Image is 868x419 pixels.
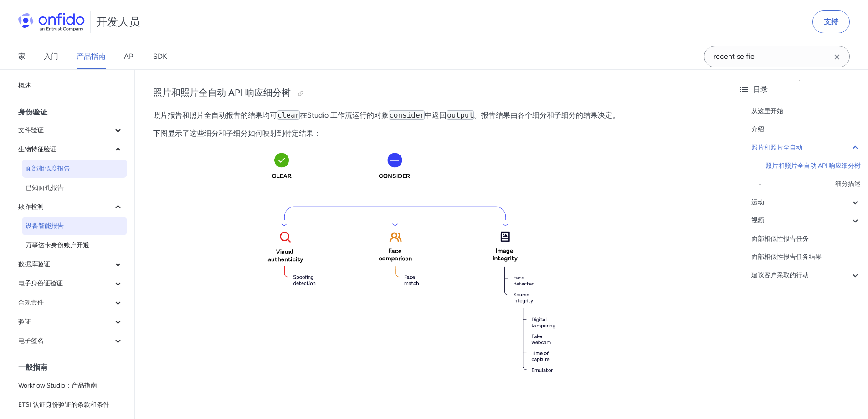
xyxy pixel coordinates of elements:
[704,46,850,67] input: Onfido 搜索输入字段
[18,13,85,31] img: Onfido 标志
[44,52,58,61] font: 入门
[18,145,56,153] font: 生物特征验证
[751,252,861,263] a: 面部相似性报告任务结果
[124,52,135,61] font: API
[425,111,447,119] font: 中返回
[751,233,861,244] a: 面部相似性报告任务
[18,401,109,409] font: ETSI 认证身份验证的条款和条件
[15,332,127,350] button: 电子签名
[751,106,861,117] a: 从这里开始
[18,203,44,211] font: 欺诈检测
[751,144,802,151] font: 照片和照片全自动
[124,44,135,69] a: API
[18,82,31,89] font: 概述
[15,198,127,216] button: 欺诈检测
[77,52,106,61] font: 产品指南
[751,217,764,224] font: 视频
[18,337,44,345] font: 电子签名
[44,44,58,69] a: 入门
[759,179,861,190] a: -细分描述
[389,110,425,120] code: consider
[18,108,47,116] font: 身份验证
[18,318,31,326] font: 验证
[751,198,764,206] font: 运动
[26,184,64,191] font: 已知面孔报告
[751,271,809,279] font: 建议客户采取的行动
[18,363,47,372] font: 一般指南
[22,179,127,197] a: 已知面孔报告
[15,140,127,159] button: 生物特征验证
[26,222,64,230] font: 设备智能报告
[751,125,764,133] font: 介绍
[153,52,167,61] font: SDK
[18,126,44,134] font: 文件验证
[765,162,861,170] font: 照片和照片全自动 API 响应细分树
[474,111,620,119] font: 。报告结果由各个细分和子细分的结果决定。
[22,236,127,254] a: 万事达卡身份账户开通
[751,235,809,243] font: 面部相似性报告任务
[22,217,127,235] a: 设备智能报告
[18,279,63,287] font: 电子身份证验证
[18,44,26,69] a: 家
[15,313,127,331] button: 验证
[835,180,861,188] font: 细分描述
[18,52,26,61] font: 家
[18,260,50,268] font: 数据库验证
[751,215,861,226] a: 视频
[832,52,842,62] svg: 清除搜索字段按钮
[812,10,850,33] a: 支持
[277,110,300,120] code: clear
[15,274,127,293] button: 电子身份证验证
[15,377,127,395] a: Workflow Studio：产品指南
[15,121,127,140] button: 文件验证
[15,255,127,274] button: 数据库验证
[751,124,861,135] a: 介绍
[15,77,127,95] a: 概述
[447,110,474,120] code: output
[300,111,389,119] font: 在Studio 工作流运行的对象
[751,142,861,153] a: 照片和照片全自动
[759,162,761,170] font: -
[153,111,277,119] font: 照片报告和照片全自动报告的结果均可
[18,299,44,306] font: 合规套件
[26,241,89,249] font: 万事达卡身份账户开通
[753,85,768,93] font: 目录
[153,87,291,98] font: 照片和照片全自动 API 响应细分树
[153,129,321,138] font: 下图显示了这些细分和子细分如何映射到特定结果：
[77,44,106,69] a: 产品指南
[15,396,127,414] a: ETSI 认证身份验证的条款和条件
[26,165,70,172] font: 面部相似度报告
[751,197,861,208] a: 运动
[22,160,127,178] a: 面部相似度报告
[15,294,127,312] button: 合规套件
[751,270,861,281] a: 建议客户采取的行动
[759,180,761,188] font: -
[751,253,822,261] font: 面部相似性报告任务结果
[824,17,838,26] font: 支持
[18,382,97,389] font: Workflow Studio：产品指南
[759,160,861,171] a: -照片和照片全自动 API 响应细分树
[153,44,167,69] a: SDK
[751,107,783,115] font: 从这里开始
[96,15,140,28] font: 开发人员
